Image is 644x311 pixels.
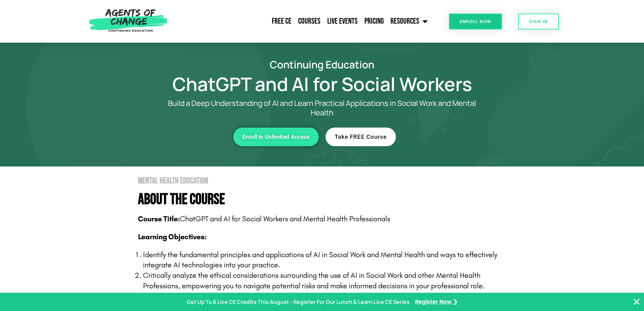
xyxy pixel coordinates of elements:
[324,13,361,30] a: Live Events
[415,297,457,307] a: Register Now ❯
[157,98,488,117] p: Build a Deep Understanding of AI and Learn Practical Applications in Social Work and Mental Health
[187,297,410,307] p: Get Up To 6 Live CE Credits This August - Register For Our Lunch & Learn Live CE Series
[460,19,491,24] span: Enroll Now
[138,232,207,241] b: Learning Objectives:
[171,13,431,30] nav: Menu
[268,13,295,30] a: Free CE
[143,270,515,291] p: Critically analyze the ethical considerations surrounding the use of AI in Social Work and other ...
[138,177,515,185] h2: Mental Health Education
[518,14,559,29] a: SIGN IN
[295,13,324,30] a: Courses
[387,13,431,30] a: Resources
[449,14,502,29] a: Enroll Now
[326,128,396,146] a: Take FREE Course
[633,298,641,306] button: Close Banner
[361,13,387,30] a: Pricing
[529,19,548,24] span: SIGN IN
[143,250,515,271] p: Identify the fundamental principles and applications of AI in Social Work and Mental Health and w...
[138,214,515,224] p: ChatGPT and AI for Social Workers and Mental Health Professionals
[242,134,310,140] span: Enroll in Unlimited Access
[129,60,515,69] h2: Continuing Education
[138,215,180,223] b: Course Title:
[233,128,319,146] a: Enroll in Unlimited Access
[129,76,515,92] h1: ChatGPT and AI for Social Workers
[335,134,387,140] span: Take FREE Course
[138,192,515,207] h4: About The Course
